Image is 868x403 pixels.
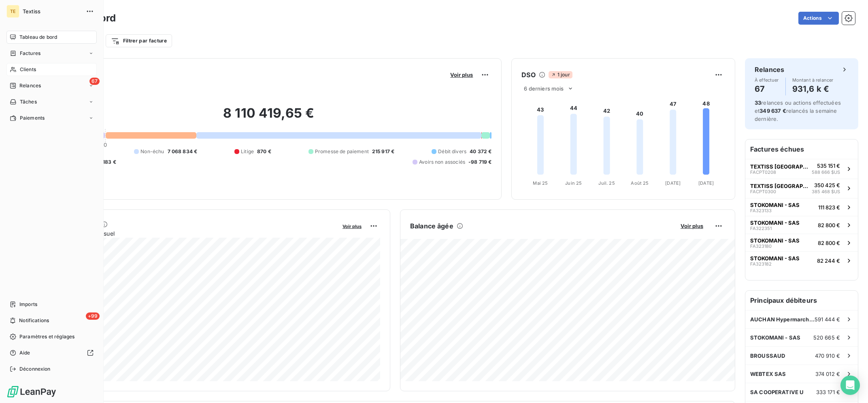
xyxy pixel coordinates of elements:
[89,78,100,85] span: 67
[20,114,45,122] span: Paiements
[755,82,779,95] h4: 67
[815,371,840,377] span: 374 012 €
[814,182,840,188] span: 350 425 €
[533,180,548,186] tspan: Mai 25
[750,183,808,189] span: TEXTISS [GEOGRAPHIC_DATA]
[818,222,840,228] span: 82 800 €
[168,148,198,155] span: 7 068 834 €
[813,334,840,341] span: 520 665 €
[755,78,779,82] span: À effectuer
[106,34,172,47] button: Filtrer par facture
[840,376,860,395] div: Open Intercom Messenger
[745,139,858,159] h6: Factures échues
[750,255,800,262] span: STOKOMANI - SAS
[19,317,49,324] span: Notifications
[792,82,834,95] h4: 931,6 k €
[755,99,761,106] span: 33
[812,188,840,195] span: 385 468 $US
[750,352,785,359] span: BROUSSAUD
[340,222,364,230] button: Voir plus
[6,5,19,18] div: TE
[566,180,582,186] tspan: Juin 25
[750,334,800,341] span: STOKOMANI - SAS
[750,244,772,249] span: FA323180
[448,71,475,78] button: Voir plus
[745,216,858,234] button: STOKOMANI - SASFA32235182 800 €
[140,148,164,155] span: Non-échu
[372,148,394,155] span: 215 917 €
[46,105,491,129] h2: 8 110 419,65 €
[468,158,491,166] span: -98 719 €
[19,301,37,308] span: Imports
[817,162,840,169] span: 535 151 €
[521,70,535,80] h6: DSO
[745,159,858,179] button: TEXTISS [GEOGRAPHIC_DATA]FACPT0208535 151 €588 666 $US
[19,365,51,373] span: Déconnexion
[86,312,100,320] span: +99
[798,12,839,25] button: Actions
[818,204,840,211] span: 111 823 €
[6,385,57,398] img: Logo LeanPay
[750,219,800,226] span: STOKOMANI - SAS
[20,98,37,105] span: Tâches
[631,180,649,186] tspan: Août 25
[750,316,815,323] span: AUCHAN Hypermarché SAS
[750,170,776,175] span: FACPT0208
[755,65,784,74] h6: Relances
[812,169,840,176] span: 588 666 $US
[19,34,57,41] span: Tableau de bord
[19,82,41,89] span: Relances
[23,8,81,15] span: Textiss
[20,50,40,57] span: Factures
[470,148,491,155] span: 40 372 €
[750,237,800,244] span: STOKOMANI - SAS
[19,333,74,340] span: Paramètres et réglages
[745,251,858,269] button: STOKOMANI - SASFA32318282 244 €
[104,141,107,148] span: 0
[20,66,36,73] span: Clients
[745,198,858,216] button: STOKOMANI - SASFA323133111 823 €
[750,262,772,266] span: FA323182
[549,71,572,78] span: 1 jour
[818,240,840,246] span: 82 800 €
[750,389,804,395] span: SA COOPERATIVE U
[750,163,808,170] span: TEXTISS [GEOGRAPHIC_DATA]
[450,72,473,78] span: Voir plus
[816,389,840,395] span: 333 171 €
[815,316,840,323] span: 591 444 €
[19,349,30,357] span: Aide
[745,179,858,198] button: TEXTISS [GEOGRAPHIC_DATA]FACPT0300350 425 €385 468 $US
[257,148,271,155] span: 870 €
[755,99,841,122] span: relances ou actions effectuées et relancés la semaine dernière.
[745,234,858,251] button: STOKOMANI - SASFA32318082 800 €
[750,371,786,377] span: WEBTEX SAS
[745,291,858,310] h6: Principaux débiteurs
[599,180,615,186] tspan: Juil. 25
[315,148,369,155] span: Promesse de paiement
[792,78,834,82] span: Montant à relancer
[750,202,800,208] span: STOKOMANI - SAS
[46,229,337,238] span: Chiffre d'affaires mensuel
[419,158,465,166] span: Avoirs non associés
[678,222,706,230] button: Voir plus
[410,221,453,231] h6: Balance âgée
[6,346,97,359] a: Aide
[524,85,564,92] span: 6 derniers mois
[817,257,840,264] span: 82 244 €
[815,352,840,359] span: 470 910 €
[698,180,714,186] tspan: [DATE]
[666,180,681,186] tspan: [DATE]
[241,148,254,155] span: Litige
[343,224,362,229] span: Voir plus
[750,189,776,194] span: FACPT0300
[750,208,772,213] span: FA323133
[759,108,786,114] span: 349 637 €
[681,223,703,229] span: Voir plus
[750,226,772,231] span: FA322351
[438,148,466,155] span: Débit divers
